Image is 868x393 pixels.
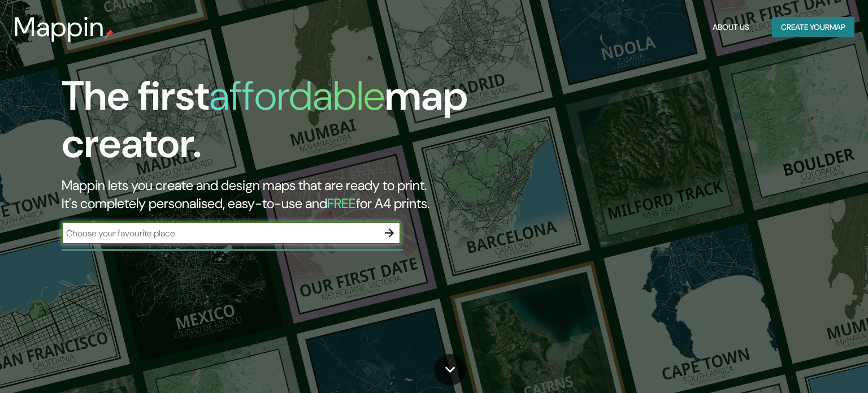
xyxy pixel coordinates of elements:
input: Choose your favourite place [62,227,378,240]
button: About Us [708,17,754,38]
h2: Mappin lets you create and design maps that are ready to print. It's completely personalised, eas... [62,176,496,213]
h5: FREE [327,195,356,212]
button: Create yourmap [772,17,854,38]
h1: The first map creator. [62,72,496,176]
h3: Mappin [14,11,105,43]
img: mappin-pin [105,29,114,38]
h1: affordable [209,70,385,122]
